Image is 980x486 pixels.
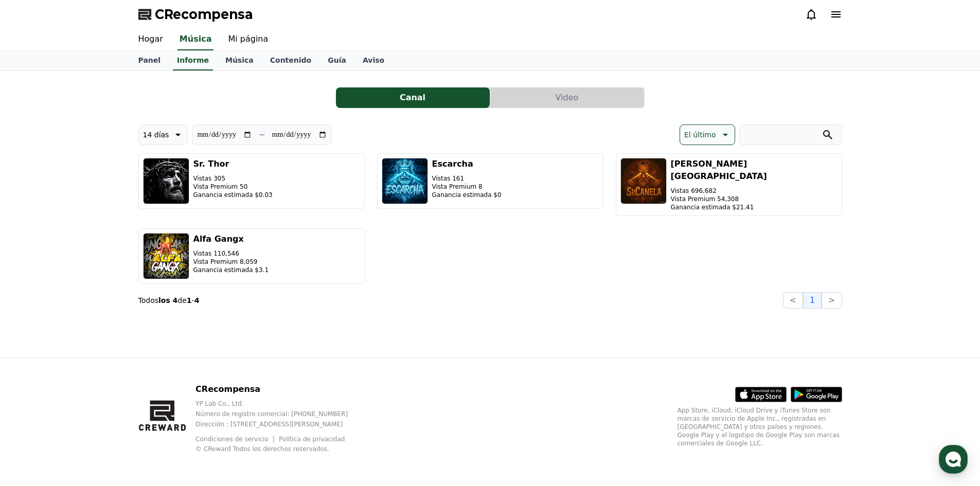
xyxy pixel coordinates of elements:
[173,51,213,70] a: Informe
[490,87,644,108] button: Video
[790,295,796,305] font: <
[803,292,822,309] button: 1
[828,295,835,305] font: >
[225,56,254,64] font: Música
[328,56,346,64] font: Guía
[220,29,276,50] a: Mi página
[822,292,842,309] button: >
[195,410,348,418] font: Número de registro comercial: [PHONE_NUMBER]
[193,183,248,190] font: Vista Premium 50
[671,204,754,211] font: Ganancia estimada $21.41
[195,384,260,394] font: CRecompensa
[319,51,354,70] a: Guía
[671,195,739,203] font: Vista Premium 54,308
[490,87,645,108] a: Video
[138,228,365,284] button: Alfa Gangx Vistas 110,546 Vista Premium 8,059 Ganancia estimada $3.1
[336,87,490,108] a: Canal
[193,266,269,274] font: Ganancia estimada $3.1
[187,296,192,304] font: 1
[671,187,717,194] font: Vistas 696,682
[195,400,244,407] font: YP Lab Co., Ltd.
[195,445,329,453] font: © CReward Todos los derechos reservados.
[143,131,169,139] font: 14 días
[620,158,667,204] img: Sr. Canela
[616,153,842,216] button: [PERSON_NAME][GEOGRAPHIC_DATA] Vistas 696,682 Vista Premium 54,308 Ganancia estimada $21.41
[556,93,579,102] font: Video
[193,234,244,244] font: Alfa Gangx
[810,295,815,305] font: 1
[194,296,200,304] font: 4
[193,159,229,169] font: Sr. Thor
[217,51,262,70] a: Música
[138,34,163,44] font: Hogar
[671,159,767,181] font: [PERSON_NAME][GEOGRAPHIC_DATA]
[130,51,169,70] a: Panel
[130,29,171,50] a: Hogar
[143,158,189,204] img: Sr. Thor
[377,153,603,209] button: Escarcha Vistas 161 Vista Premium 8 Ganancia estimada $0
[783,292,803,309] button: <
[279,436,345,443] a: Política de privacidad
[363,56,384,64] font: Aviso
[262,51,319,70] a: Contenido
[195,421,343,428] font: Dirección : [STREET_ADDRESS][PERSON_NAME]
[177,296,187,304] font: de
[177,56,209,64] font: Informe
[155,7,253,22] font: CRecompensa
[228,34,268,44] font: Mi página
[336,87,490,108] button: Canal
[678,407,840,447] font: App Store, iCloud, iCloud Drive y iTunes Store son marcas de servicio de Apple Inc., registradas ...
[432,175,465,182] font: Vistas 161
[138,153,365,209] button: Sr. Thor Vistas 305 Vista Premium 50 Ganancia estimada $0.03
[193,258,258,265] font: Vista Premium 8,059
[270,56,311,64] font: Contenido
[192,296,194,304] font: -
[180,34,212,44] font: Música
[158,296,177,304] font: los 4
[382,158,428,204] img: Escarcha
[138,56,161,64] font: Panel
[138,296,158,304] font: Todos
[432,183,483,190] font: Vista Premium 8
[400,93,425,102] font: Canal
[432,191,502,199] font: Ganancia estimada $0
[432,159,473,169] font: Escarcha
[193,175,226,182] font: Vistas 305
[258,130,265,139] font: ~
[177,29,214,50] a: Música
[684,131,716,139] font: El último
[195,436,269,443] font: Condiciones de servicio
[680,124,735,145] button: El último
[193,191,273,199] font: Ganancia estimada $0.03
[138,6,253,23] a: CRecompensa
[195,436,276,443] a: Condiciones de servicio
[143,233,189,279] img: Alfa Gangx
[193,250,239,257] font: Vistas 110,546
[138,124,188,145] button: 14 días
[354,51,393,70] a: Aviso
